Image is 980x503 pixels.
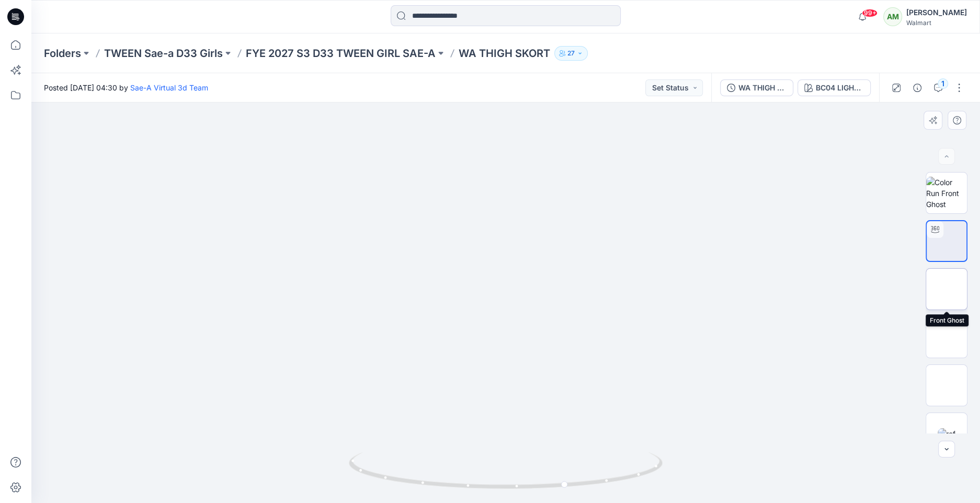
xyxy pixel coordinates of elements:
[906,6,967,19] div: [PERSON_NAME]
[930,79,947,96] button: 1
[130,83,208,92] a: Sae-A Virtual 3d Team
[104,46,223,61] a: TWEEN Sae-a D33 Girls
[926,177,967,210] img: Color Run Front Ghost
[938,78,948,89] div: 1
[797,79,871,96] button: BC04 LIGHT [PERSON_NAME]
[567,48,575,59] p: 27
[246,46,436,61] a: FYE 2027 S3 D33 TWEEN GIRL SAE-A
[816,82,864,94] div: BC04 LIGHT [PERSON_NAME]
[883,7,902,26] div: AM
[906,19,967,27] div: Walmart
[44,82,208,93] span: Posted [DATE] 04:30 by
[862,9,878,17] span: 99+
[738,82,787,94] div: WA THIGH SKORT_FULL COLORWAYS
[909,79,926,96] button: Details
[720,79,793,96] button: WA THIGH SKORT_FULL COLORWAYS
[44,46,81,61] a: Folders
[459,46,550,61] p: WA THIGH SKORT
[554,46,588,61] button: 27
[938,428,955,439] img: ref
